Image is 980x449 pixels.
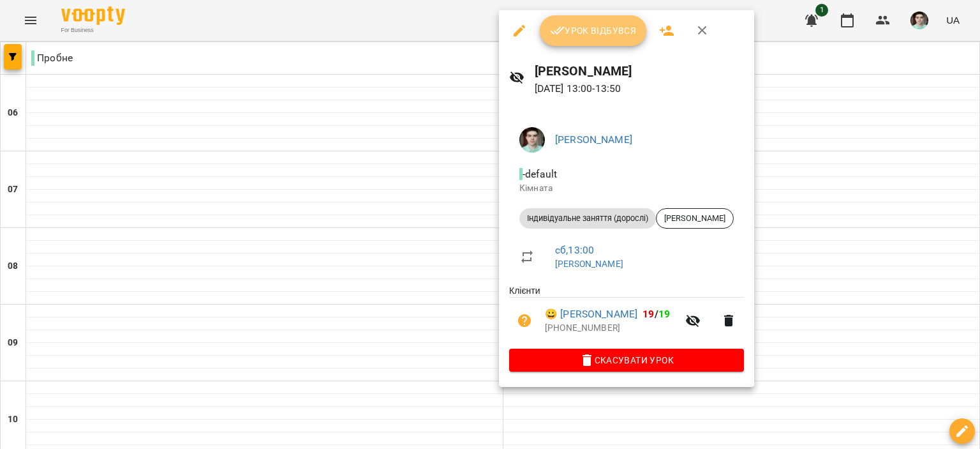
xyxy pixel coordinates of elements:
[658,308,670,320] span: 19
[509,284,744,348] ul: Клієнти
[656,208,734,229] div: [PERSON_NAME]
[555,259,623,269] a: [PERSON_NAME]
[509,305,540,336] button: Візит ще не сплачено. Додати оплату?
[519,127,545,153] img: 8482cb4e613eaef2b7d25a10e2b5d949.jpg
[519,353,734,368] span: Скасувати Урок
[642,308,670,320] b: /
[545,307,637,322] a: 😀 [PERSON_NAME]
[540,15,647,46] button: Урок відбувся
[657,213,733,224] span: [PERSON_NAME]
[555,244,594,256] a: сб , 13:00
[550,23,637,38] span: Урок відбувся
[519,168,560,180] span: - default
[519,213,656,224] span: Індивідуальне заняття (дорослі)
[535,61,744,81] h6: [PERSON_NAME]
[509,349,744,372] button: Скасувати Урок
[555,133,632,146] a: [PERSON_NAME]
[519,182,734,195] p: Кімната
[545,322,678,335] p: [PHONE_NUMBER]
[642,308,654,320] span: 19
[535,81,744,96] p: [DATE] 13:00 - 13:50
